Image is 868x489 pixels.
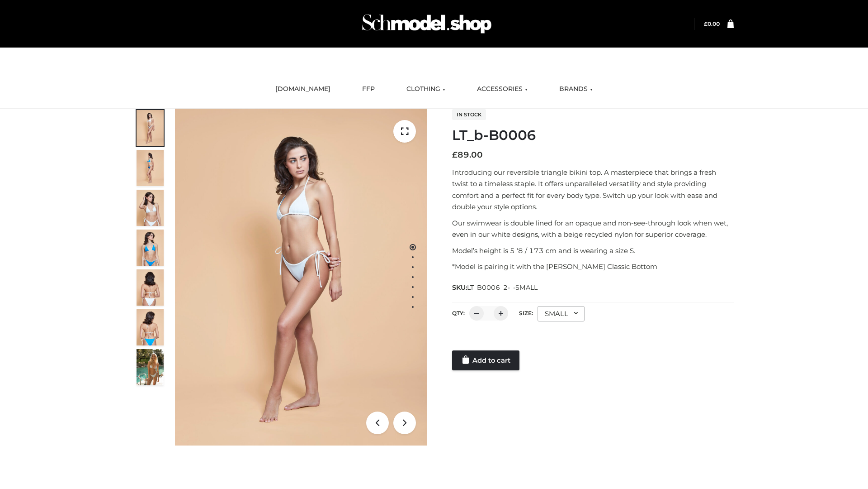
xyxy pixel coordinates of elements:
[452,217,734,240] p: Our swimwear is double lined for an opaque and non-see-through look when wet, even in our white d...
[704,20,708,27] span: £
[137,150,164,186] img: ArielClassicBikiniTop_CloudNine_AzureSky_OW114ECO_2-scaled.jpg
[538,306,585,321] div: SMALL
[452,282,538,293] span: SKU:
[137,269,164,306] img: ArielClassicBikiniTop_CloudNine_AzureSky_OW114ECO_7-scaled.jpg
[175,109,427,446] img: ArielClassicBikiniTop_CloudNine_AzureSky_OW114ECO_1
[470,79,534,99] a: ACCESSORIES
[137,349,164,385] img: Arieltop_CloudNine_AzureSky2.jpg
[359,6,495,42] img: Schmodel Admin 964
[452,261,734,273] p: *Model is pairing it with the [PERSON_NAME] Classic Bottom
[552,79,599,99] a: BRANDS
[355,79,382,99] a: FFP
[452,109,486,120] span: In stock
[400,79,452,99] a: CLOTHING
[269,79,337,99] a: [DOMAIN_NAME]
[467,283,538,292] span: LT_B0006_2-_-SMALL
[452,245,734,257] p: Model’s height is 5 ‘8 / 173 cm and is wearing a size S.
[704,20,720,27] a: £0.00
[137,230,164,266] img: ArielClassicBikiniTop_CloudNine_AzureSky_OW114ECO_4-scaled.jpg
[137,309,164,345] img: ArielClassicBikiniTop_CloudNine_AzureSky_OW114ECO_8-scaled.jpg
[519,310,533,316] label: Size:
[452,127,734,144] h1: LT_b-B0006
[137,190,164,226] img: ArielClassicBikiniTop_CloudNine_AzureSky_OW114ECO_3-scaled.jpg
[452,350,519,370] a: Add to cart
[452,150,483,160] bdi: 89.00
[452,150,458,160] span: £
[452,167,734,213] p: Introducing our reversible triangle bikini top. A masterpiece that brings a fresh twist to a time...
[137,110,164,146] img: ArielClassicBikiniTop_CloudNine_AzureSky_OW114ECO_1-scaled.jpg
[704,20,720,27] bdi: 0.00
[452,310,465,316] label: QTY:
